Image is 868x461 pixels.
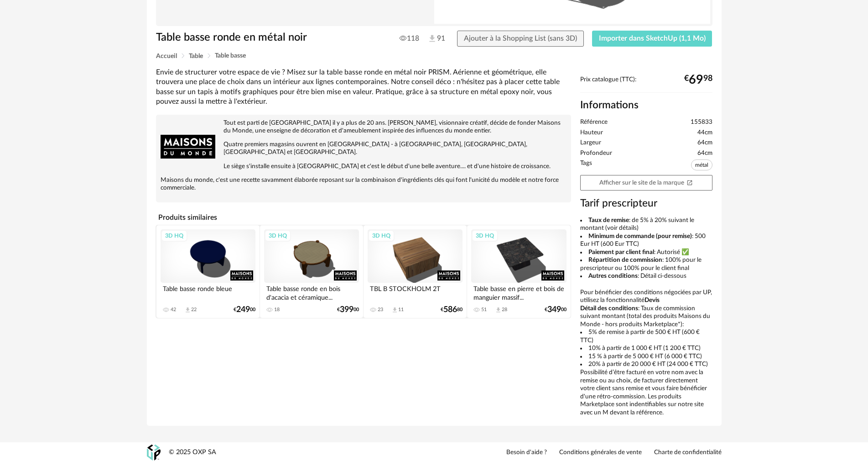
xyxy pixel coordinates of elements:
[234,307,255,313] div: € 00
[368,283,463,301] div: TBL B STOCKHOLM 2T
[547,307,561,313] span: 349
[236,307,250,313] span: 249
[588,257,662,263] b: Répartition de commission
[580,353,712,361] li: 15 % à partir de 5 000 € HT (6 000 € TTC)
[215,53,246,59] span: Table basse
[654,449,722,457] a: Charte de confidentialité
[580,76,712,93] div: Prix catalogue (TTC):
[580,360,712,417] li: 20% à partir de 20 000 € HT (24 000 € TTC) Possibilité d’être facturé en votre nom avec la remise...
[580,129,603,137] span: Hauteur
[337,307,359,313] div: € 00
[580,305,638,312] b: Détail des conditions
[156,53,177,59] span: Accueil
[340,307,353,313] span: 399
[467,225,570,318] a: 3D HQ Table basse en pierre et bois de manguier massif... 51 Download icon 28 €34900
[378,307,383,313] div: 23
[588,233,692,239] b: Minimum de commande (pour remise)
[400,34,419,43] span: 118
[472,230,498,242] div: 3D HQ
[580,233,712,249] li: : 500 Eur HT (600 Eur TTC)
[481,307,487,313] div: 51
[506,449,547,457] a: Besoin d'aide ?
[161,163,567,170] p: Le siège s'installe ensuite à [GEOGRAPHIC_DATA] et c'est le début d'une belle aventure.... et d'u...
[161,176,567,192] p: Maisons du monde, c'est une recette savamment élaborée reposant sur la combinaison d'ingrédients ...
[427,34,440,44] span: 91
[189,53,203,59] span: Table
[156,68,571,106] div: Envie de structurer votre espace de vie ? Misez sur la table basse ronde en métal noir PRISM. Aér...
[686,179,693,185] span: Open In New icon
[427,34,437,43] img: Téléchargements
[580,149,612,158] span: Profondeur
[184,307,191,313] span: Download icon
[691,118,712,127] span: 155833
[274,307,280,313] div: 18
[457,31,584,47] button: Ajouter à la Shopping List (sans 3D)
[364,225,467,318] a: 3D HQ TBL B STOCKHOLM 2T 23 Download icon 11 €58680
[580,118,608,127] span: Référence
[260,225,363,318] a: 3D HQ Table basse ronde en bois d'acacia et céramique... 18 €39900
[161,119,215,174] img: brand logo
[502,307,507,313] div: 28
[265,230,291,242] div: 3D HQ
[156,211,571,224] h4: Produits similaires
[588,273,638,279] b: Autres conditions
[443,307,457,313] span: 586
[191,307,197,313] div: 22
[264,283,359,301] div: Table basse ronde en bois d'acacia et céramique...
[156,53,712,59] div: Breadcrumb
[689,76,703,84] span: 69
[156,225,260,318] a: 3D HQ Table basse ronde bleue 42 Download icon 22 €24900
[580,99,712,112] h2: Informations
[580,217,712,233] li: : de 5% à 20% suivant le montant (voir détails)
[599,35,706,42] span: Importer dans SketchUp (1,1 Mo)
[580,217,712,417] div: Pour bénéficier des conditions négociées par UP, utilisez la fonctionnalité : Taux de commission ...
[645,297,660,303] b: Devis
[169,448,216,457] div: © 2025 OXP SA
[368,230,395,242] div: 3D HQ
[592,31,712,47] button: Importer dans SketchUp (1,1 Mo)
[171,307,176,313] div: 42
[691,159,712,170] span: métal
[156,31,383,45] h1: Table basse ronde en métal noir
[580,139,601,147] span: Largeur
[161,283,255,301] div: Table basse ronde bleue
[161,119,567,135] p: Tout est parti de [GEOGRAPHIC_DATA] il y a plus de 20 ans. [PERSON_NAME], visionnaire créatif, dé...
[471,283,566,301] div: Table basse en pierre et bois de manguier massif...
[495,307,502,313] span: Download icon
[588,217,629,223] b: Taux de remise
[580,272,712,281] li: : Détail ci-dessous
[545,307,567,313] div: € 00
[697,129,712,137] span: 44cm
[580,256,712,272] li: : 100% pour le prescripteur ou 100% pour le client final
[580,344,712,353] li: 10% à partir de 1 000 € HT (1 200 € TTC)
[161,141,567,156] p: Quatre premiers magasins ouvrent en [GEOGRAPHIC_DATA] - à [GEOGRAPHIC_DATA], [GEOGRAPHIC_DATA], [...
[697,139,712,147] span: 64cm
[697,149,712,158] span: 64cm
[684,76,712,84] div: € 98
[580,249,712,257] li: : Autorisé ✅
[580,197,712,210] h3: Tarif prescripteur
[580,329,712,344] li: 5% de remise à partir de 500 € HT (600 € TTC)
[559,449,642,457] a: Conditions générales de vente
[580,175,712,191] a: Afficher sur le site de la marqueOpen In New icon
[161,230,187,242] div: 3D HQ
[588,249,654,255] b: Paiement par client final
[441,307,463,313] div: € 80
[464,35,577,42] span: Ajouter à la Shopping List (sans 3D)
[580,159,592,173] span: Tags
[398,307,404,313] div: 11
[391,307,398,313] span: Download icon
[147,445,161,461] img: OXP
